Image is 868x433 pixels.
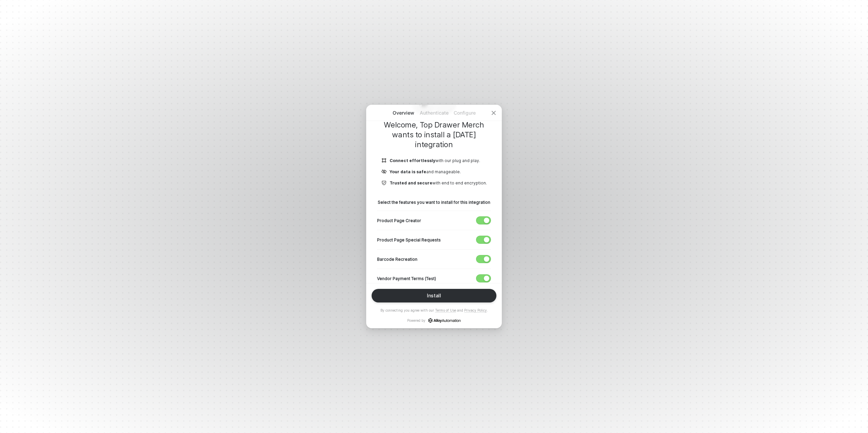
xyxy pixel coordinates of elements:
p: and manageable. [390,169,461,175]
b: Trusted and secure [390,180,432,185]
img: icon [381,169,387,175]
a: icon-success [428,318,461,323]
p: Authenticate [419,110,449,116]
b: Your data is safe [390,169,426,174]
p: Powered by [407,318,461,323]
p: with end to end encryption. [390,180,487,186]
p: By connecting you agree with our and . [380,308,488,313]
a: Privacy Policy [464,308,487,313]
div: Install [427,293,441,298]
a: Terms of Use [435,308,456,313]
img: icon [381,158,387,163]
button: Install [372,289,496,302]
p: Product Page Creator [377,218,421,223]
p: with our plug and play. [390,158,480,163]
img: icon [381,180,387,186]
p: Configure [449,110,480,116]
p: Product Page Special Requests [377,237,441,243]
p: Overview [388,110,419,116]
p: Barcode Recreation [377,256,417,262]
b: Connect effortlessly [390,158,435,163]
p: Vendor Payment Terms (Test) [377,276,436,281]
span: icon-close [491,110,496,116]
p: Select the features you want to install for this integration [377,199,491,205]
h1: Welcome, Top Drawer Merch wants to install a [DATE] integration [377,120,491,150]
